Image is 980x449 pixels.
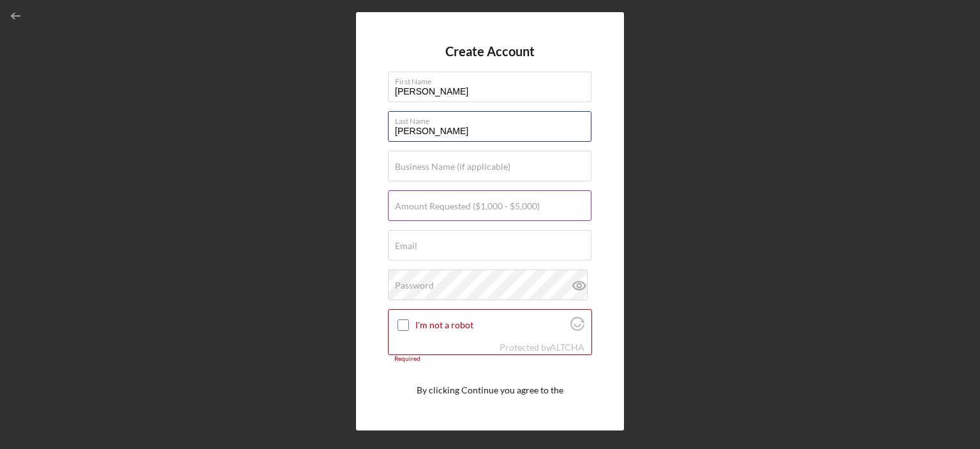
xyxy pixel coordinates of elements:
[395,112,591,126] label: Last Name
[395,241,417,251] label: Email
[445,44,535,59] h4: Create Account
[388,355,592,363] div: Required
[417,383,563,412] p: By clicking Continue you agree to the and
[570,322,584,333] a: Visit Altcha.org
[550,342,584,353] a: Visit Altcha.org
[395,72,591,86] label: First Name
[500,342,584,353] div: Protected by
[395,280,434,291] label: Password
[415,320,567,330] label: I'm not a robot
[395,201,540,211] label: Amount Requested ($1,000 - $5,000)
[395,162,510,172] label: Business Name (if applicable)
